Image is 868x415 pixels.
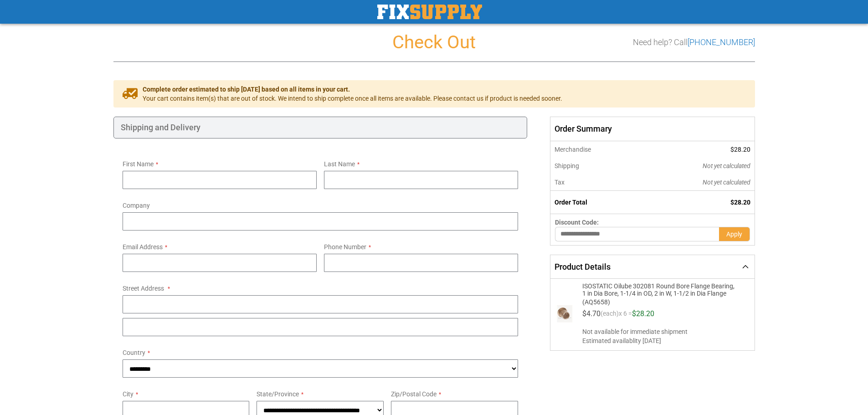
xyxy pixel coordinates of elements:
th: Merchandise [550,141,641,158]
span: Not yet calculated [703,179,750,186]
span: Complete order estimated to ship [DATE] based on all items in your cart. [143,85,562,94]
span: $4.70 [582,309,601,318]
h3: Need help? Call [633,38,755,47]
span: $28.20 [730,146,750,153]
img: ISOSTATIC Oilube 302081 Round Bore Flange Bearing, 1 in Dia Bore, 1-1/4 in OD, 2 in W, 1-1/2 in D... [555,305,573,323]
span: Discount Code: [555,219,599,226]
span: Zip/Postal Code [391,390,437,398]
span: Not yet calculated [703,162,750,169]
span: Phone Number [324,243,366,251]
span: $28.20 [730,199,750,206]
a: store logo [377,5,482,19]
a: [PHONE_NUMBER] [688,37,755,47]
img: Fix Industrial Supply [377,5,482,19]
span: x 6 = [619,310,632,321]
button: Apply [719,227,750,241]
span: Company [123,202,150,209]
span: Order Summary [550,117,755,141]
strong: Order Total [555,199,587,206]
span: Not available for immediate shipment [582,327,747,336]
span: Street Address [123,285,164,292]
span: State/Province [257,390,299,398]
span: (AQ5658) [582,297,735,306]
div: Shipping and Delivery [113,117,528,138]
span: Apply [726,231,742,238]
span: $28.20 [632,309,654,318]
span: Country [123,349,145,356]
span: ISOSTATIC Oilube 302081 Round Bore Flange Bearing, 1 in Dia Bore, 1-1/4 in OD, 2 in W, 1-1/2 in D... [582,282,735,297]
span: Your cart contains item(s) that are out of stock. We intend to ship complete once all items are a... [143,94,562,103]
span: Email Address [123,243,163,251]
span: Estimated availablity [DATE] [582,336,747,345]
span: City [123,390,134,398]
span: First Name [123,160,154,168]
span: Product Details [555,262,611,272]
span: Shipping [555,162,579,169]
span: Last Name [324,160,355,168]
th: Tax [550,174,641,191]
h1: Check Out [113,32,755,52]
span: (each) [601,310,619,321]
